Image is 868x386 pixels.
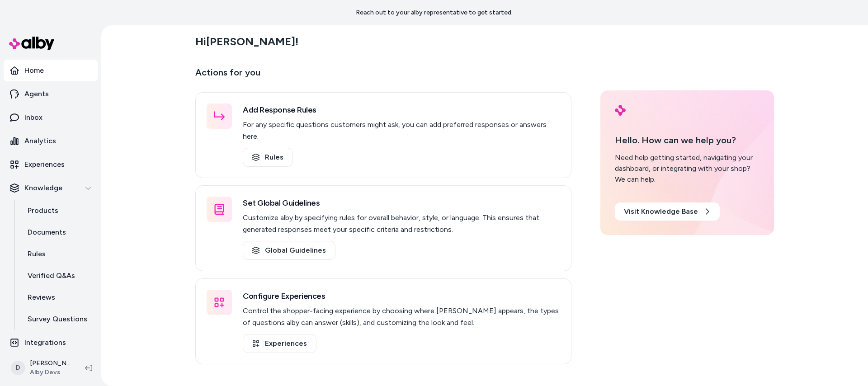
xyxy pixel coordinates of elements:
h2: Hi [PERSON_NAME] ! [195,35,298,48]
p: [PERSON_NAME] [30,359,71,368]
h3: Add Response Rules [243,104,560,116]
a: Home [4,60,98,81]
a: Products [19,200,98,221]
span: D [11,361,25,375]
p: Verified Q&As [28,270,75,281]
a: Rules [19,243,98,265]
a: Integrations [4,332,98,353]
p: Home [24,65,44,76]
p: Knowledge [24,183,62,193]
p: Agents [24,89,49,99]
p: Control the shopper-facing experience by choosing where [PERSON_NAME] appears, the types of quest... [243,305,560,329]
a: Global Guidelines [243,241,335,260]
a: Inbox [4,107,98,128]
p: Actions for you [195,65,571,87]
a: Rules [243,148,293,167]
a: Visit Knowledge Base [615,202,720,221]
a: Documents [19,221,98,243]
a: Reviews [19,287,98,308]
p: Reviews [28,292,55,303]
span: Alby Devs [30,368,71,377]
a: Agents [4,83,98,105]
h3: Configure Experiences [243,290,560,302]
p: Customize alby by specifying rules for overall behavior, style, or language. This ensures that ge... [243,212,560,235]
p: Documents [28,227,66,238]
button: Knowledge [4,177,98,199]
a: Experiences [243,334,316,353]
p: Experiences [24,159,65,170]
p: Products [28,205,58,216]
a: Experiences [4,154,98,175]
button: D[PERSON_NAME]Alby Devs [5,353,78,382]
div: Need help getting started, navigating your dashboard, or integrating with your shop? We can help. [615,152,759,185]
p: Survey Questions [28,314,87,325]
p: Rules [28,249,46,259]
p: Hello. How can we help you? [615,133,759,147]
h3: Set Global Guidelines [243,197,560,209]
p: Reach out to your alby representative to get started. [356,8,513,17]
img: alby Logo [9,37,54,50]
a: Survey Questions [19,308,98,330]
a: Verified Q&As [19,265,98,287]
p: For any specific questions customers might ask, you can add preferred responses or answers here. [243,119,560,142]
p: Integrations [24,337,66,348]
img: alby Logo [615,105,626,116]
a: Analytics [4,130,98,152]
p: Inbox [24,112,42,123]
p: Analytics [24,136,56,146]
